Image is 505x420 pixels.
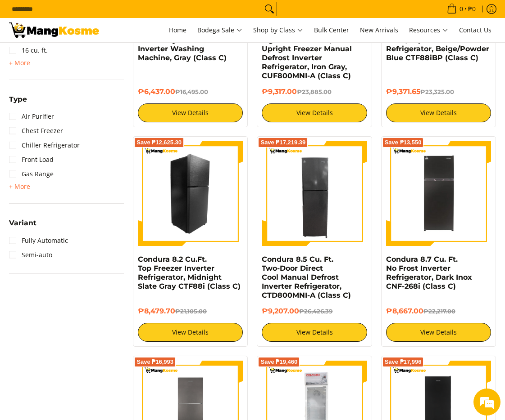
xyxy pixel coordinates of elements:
span: Shop by Class [253,25,303,36]
summary: Open [9,219,36,233]
span: ₱0 [467,6,477,12]
a: View Details [138,103,243,122]
img: Condura 8.7 Cu. Ft. No Frost Inverter Refrigerator, Dark Inox CNF-268i (Class C) [386,143,491,245]
a: Condura 7.7 Cu. Ft. LIght Commercial, Upright Freezer Manual Defrost Inverter Refrigerator, Iron ... [262,27,352,80]
del: ₱26,426.39 [299,308,332,315]
span: Type [9,96,27,103]
a: View Details [386,323,491,342]
textarea: Type your message and hit 'Enter' [5,246,172,277]
h6: ₱6,437.00 [138,87,243,97]
del: ₱16,495.00 [175,88,208,95]
del: ₱22,217.00 [423,308,455,315]
del: ₱23,885.00 [297,88,332,95]
a: Condura 7.5 KG Top Load Fully Automatic Inverter Washing Machine, Gray (Class C) [138,27,227,62]
span: Bodega Sale [197,25,242,36]
a: Shop by Class [249,18,308,42]
h6: ₱9,207.00 [262,307,367,316]
span: Home [169,26,187,34]
a: Condura 8.7 Cu. Ft. No Frost Inverter Refrigerator, Dark Inox CNF-268i (Class C) [386,255,472,290]
a: Home [164,18,191,42]
img: Condura 8.2 Cu.Ft. Top Freezer Inverter Refrigerator, Midnight Slate Gray CTF88i (Class C) - 0 [138,141,243,246]
del: ₱21,105.00 [175,308,207,315]
a: Condura 8.2 Cu.Ft. Top Freezer Inverter Refrigerator, Midnight Slate Gray CTF88i (Class C) [138,255,241,290]
img: Condura 8.5 Cu. Ft. Two-Door Direct Cool Manual Defrost Inverter Refrigerator, CTD800MNI-A (Class C) [262,141,367,246]
span: + More [9,183,30,190]
a: Chiller Refrigerator [9,138,80,152]
span: Save ₱17,219.39 [260,140,305,145]
span: 0 [458,6,464,12]
a: New Arrivals [355,18,403,42]
a: Front Load [9,152,54,167]
a: Semi-auto [9,248,52,262]
summary: Open [9,96,27,110]
span: Save ₱13,550 [385,140,422,145]
div: Minimize live chat window [148,4,169,26]
a: Fully Automatic [9,233,68,248]
del: ₱23,325.00 [420,88,454,95]
span: Save ₱17,996 [385,359,422,365]
summary: Open [9,58,30,68]
a: View Details [262,103,367,122]
span: New Arrivals [360,26,398,34]
a: Condura 8.5 Cu. Ft. Two-Door Direct Cool Manual Defrost Inverter Refrigerator, CTD800MNI-A (Class C) [262,255,351,299]
a: Bodega Sale [193,18,247,42]
a: Chest Freezer [9,124,63,138]
h6: ₱8,479.70 [138,307,243,316]
h6: ₱9,317.00 [262,87,367,97]
span: • [444,4,478,14]
span: Save ₱16,993 [136,359,173,365]
a: Gas Range [9,167,54,181]
span: Resources [409,25,448,36]
img: Class C Home &amp; Business Appliances: Up to 70% Off l Mang Kosme [9,22,99,38]
a: Resources [405,18,453,42]
a: Bulk Center [309,18,354,42]
a: View Details [386,103,491,122]
span: + More [9,59,30,67]
a: Air Purifier [9,109,54,124]
nav: Main Menu [108,18,496,42]
button: Search [262,2,277,16]
span: Variant [9,219,36,227]
h6: ₱9,371.65 [386,87,491,97]
a: View Details [138,323,243,342]
summary: Open [9,181,30,192]
h6: ₱8,667.00 [386,307,491,316]
div: Chat with us now [47,50,151,62]
span: Save ₱12,625.30 [136,140,182,145]
span: Contact Us [459,26,491,34]
a: Contact Us [455,18,496,42]
span: Bulk Center [314,26,349,34]
span: We're online! [52,113,124,204]
a: Condura 8.2 Cu.Ft. No Frost, Top Freezer Inverter Refrigerator, Beige/Powder Blue CTF88iBP (Class C) [386,27,489,62]
span: Save ₱19,460 [260,359,297,365]
a: View Details [262,323,367,342]
a: 16 cu. ft. [9,43,48,58]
